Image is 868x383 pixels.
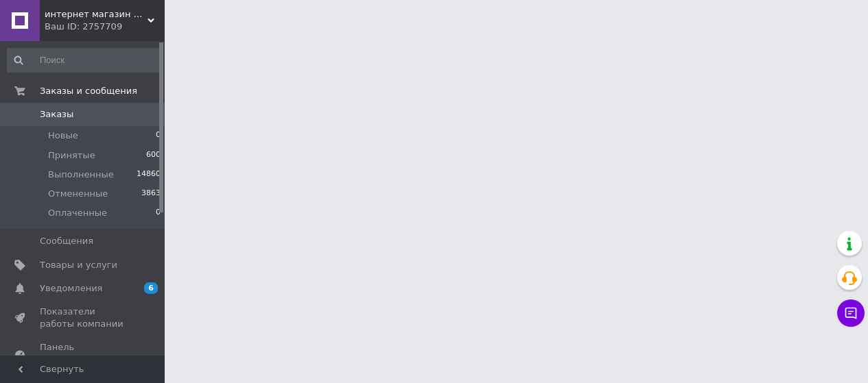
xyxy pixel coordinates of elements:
span: Новые [48,129,78,142]
span: Принятые [48,149,95,162]
span: Оплаченные [48,207,107,219]
span: Выполненные [48,169,114,181]
span: 14860 [137,169,161,181]
span: Уведомления [40,282,102,295]
span: Сообщения [40,235,93,247]
span: Панель управления [40,341,127,366]
span: 0 [156,207,161,219]
button: Чат с покупателем [837,299,865,327]
span: 3863 [141,188,161,200]
input: Поиск [7,48,162,73]
span: Заказы [40,108,73,121]
span: 600 [146,149,161,162]
span: Заказы и сообщения [40,85,137,97]
span: Показатели работы компании [40,306,127,330]
span: 0 [156,129,161,142]
span: интернет магазин Бренд-Посуд [45,8,148,21]
span: Товары и услуги [40,259,117,271]
span: 6 [144,282,158,294]
div: Ваш ID: 2757709 [45,21,165,33]
span: Отмененные [48,188,108,200]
